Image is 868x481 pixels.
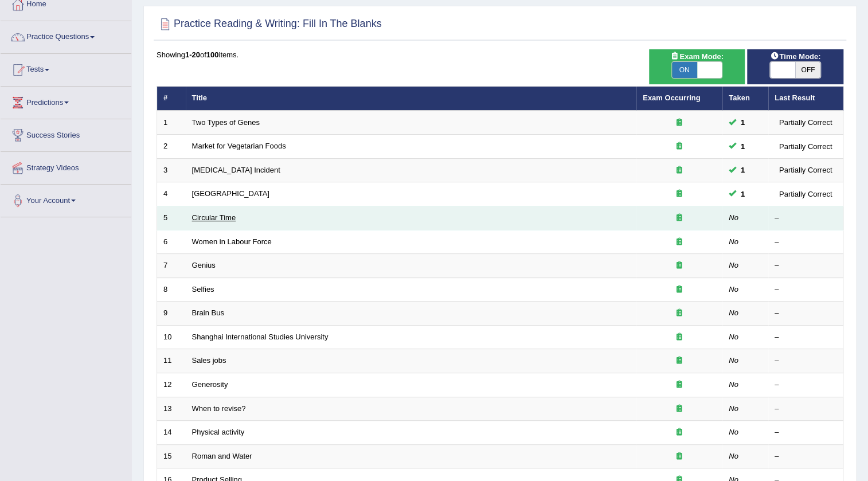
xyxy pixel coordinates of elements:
[729,356,738,365] em: No
[729,308,738,317] em: No
[157,206,186,230] td: 5
[736,188,749,200] span: You can still take this question
[192,261,216,269] a: Genius
[666,50,728,62] span: Exam Mode:
[157,397,186,421] td: 13
[775,188,836,200] div: Partially Correct
[157,302,186,326] td: 9
[192,356,226,365] a: Sales jobs
[729,428,738,436] em: No
[192,285,214,294] a: Selfies
[643,213,716,224] div: Exam occurring question
[736,116,749,128] span: You can still take this question
[643,93,700,102] a: Exam Occurring
[157,111,186,135] td: 1
[643,355,716,366] div: Exam occurring question
[192,308,224,317] a: Brain Bus
[192,189,269,198] a: [GEOGRAPHIC_DATA]
[643,427,716,438] div: Exam occurring question
[672,62,697,78] span: ON
[775,164,836,176] div: Partially Correct
[729,452,738,460] em: No
[765,50,825,62] span: Time Mode:
[775,380,836,390] div: –
[643,332,716,343] div: Exam occurring question
[722,87,768,111] th: Taken
[1,21,131,50] a: Practice Questions
[1,185,131,213] a: Your Account
[729,333,738,341] em: No
[192,452,252,460] a: Roman and Water
[736,140,749,152] span: You can still take this question
[157,87,186,111] th: #
[192,142,286,150] a: Market for Vegetarian Foods
[643,260,716,271] div: Exam occurring question
[775,332,836,343] div: –
[643,284,716,295] div: Exam occurring question
[643,189,716,200] div: Exam occurring question
[643,165,716,176] div: Exam occurring question
[729,261,738,269] em: No
[1,54,131,83] a: Tests
[775,308,836,319] div: –
[736,164,749,176] span: You can still take this question
[768,87,843,111] th: Last Result
[157,349,186,373] td: 11
[192,333,329,341] a: Shanghai International Studies University
[157,421,186,445] td: 14
[775,284,836,295] div: –
[643,451,716,462] div: Exam occurring question
[643,380,716,390] div: Exam occurring question
[1,152,131,181] a: Strategy Videos
[157,158,186,182] td: 3
[192,118,260,127] a: Two Types of Genes
[643,141,716,152] div: Exam occurring question
[186,87,636,111] th: Title
[775,404,836,414] div: –
[192,237,272,246] a: Women in Labour Force
[157,182,186,206] td: 4
[643,308,716,319] div: Exam occurring question
[192,166,280,174] a: [MEDICAL_DATA] Incident
[729,213,738,222] em: No
[643,118,716,128] div: Exam occurring question
[729,380,738,389] em: No
[775,140,836,152] div: Partially Correct
[643,237,716,248] div: Exam occurring question
[643,404,716,414] div: Exam occurring question
[775,260,836,271] div: –
[157,135,186,159] td: 2
[192,428,245,436] a: Physical activity
[206,50,219,59] b: 100
[775,451,836,462] div: –
[775,116,836,128] div: Partially Correct
[1,119,131,148] a: Success Stories
[795,62,820,78] span: OFF
[729,285,738,294] em: No
[729,404,738,413] em: No
[157,325,186,349] td: 10
[157,277,186,302] td: 8
[157,15,382,33] h2: Practice Reading & Writing: Fill In The Blanks
[157,373,186,397] td: 12
[775,355,836,366] div: –
[185,50,200,59] b: 1-20
[775,427,836,438] div: –
[1,87,131,115] a: Predictions
[649,49,745,84] div: Show exams occurring in exams
[157,230,186,254] td: 6
[157,254,186,278] td: 7
[192,213,236,222] a: Circular Time
[192,404,246,413] a: When to revise?
[157,444,186,468] td: 15
[192,380,228,389] a: Generosity
[157,49,843,60] div: Showing of items.
[729,237,738,246] em: No
[775,237,836,248] div: –
[775,213,836,224] div: –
